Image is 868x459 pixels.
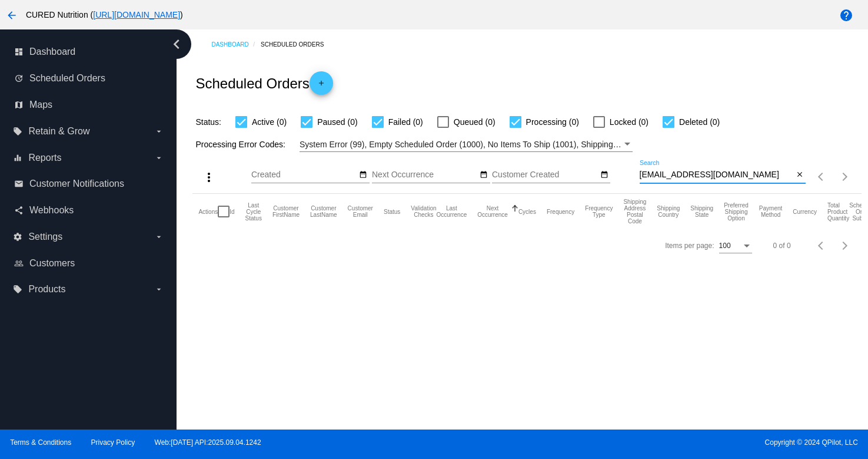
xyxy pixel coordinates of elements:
[93,10,180,19] a: [URL][DOMAIN_NAME]
[793,169,806,181] button: Clear
[245,202,262,222] button: Change sorting for LastProcessingCycleId
[372,170,478,180] input: Next Occurrence
[154,232,164,242] i: arrow_drop_down
[384,208,400,215] button: Change sorting for Status
[272,205,300,218] button: Change sorting for CustomerFirstName
[411,194,436,229] mat-header-cell: Validation Checks
[610,115,648,129] span: Locked (0)
[13,232,22,242] i: settings
[773,242,791,250] div: 0 of 0
[26,10,183,19] span: CURED Nutrition ( )
[29,179,124,189] span: Customer Notifications
[154,153,164,163] i: arrow_drop_down
[827,194,849,229] mat-header-cell: Total Product Quantity
[10,438,71,447] a: Terms & Conditions
[833,165,857,189] button: Next page
[195,140,285,149] span: Processing Error Codes:
[198,194,218,229] mat-header-cell: Actions
[154,127,164,136] i: arrow_drop_down
[14,201,164,220] a: share Webhooks
[202,170,216,184] mat-icon: more_vert
[454,115,495,129] span: Queued (0)
[810,234,833,257] button: Previous page
[29,258,75,269] span: Customers
[14,69,164,88] a: update Scheduled Orders
[14,42,164,61] a: dashboard Dashboard
[310,205,337,218] button: Change sorting for CustomerLastName
[796,170,804,180] mat-icon: close
[300,137,633,152] mat-select: Filter by Processing Error Codes
[623,199,646,224] button: Change sorting for ShippingPostcode
[585,205,613,218] button: Change sorting for FrequencyType
[679,115,720,129] span: Deleted (0)
[5,8,19,22] mat-icon: arrow_back
[14,206,24,215] i: share
[252,115,287,129] span: Active (0)
[230,208,234,215] button: Change sorting for Id
[492,170,598,180] input: Customer Created
[13,285,22,294] i: local_offer
[518,208,536,215] button: Change sorting for Cycles
[640,170,794,180] input: Search
[155,438,261,447] a: Web:[DATE] API:2025.09.04.1242
[14,74,24,83] i: update
[526,115,579,129] span: Processing (0)
[388,115,423,129] span: Failed (0)
[477,205,508,218] button: Change sorting for NextOccurrenceUtc
[600,170,608,180] mat-icon: date_range
[14,174,164,193] a: email Customer Notifications
[719,242,752,250] mat-select: Items per page:
[29,47,75,57] span: Dashboard
[348,205,373,218] button: Change sorting for CustomerEmail
[211,35,261,54] a: Dashboard
[28,153,61,163] span: Reports
[154,285,164,294] i: arrow_drop_down
[444,438,858,447] span: Copyright © 2024 QPilot, LLC
[91,438,135,447] a: Privacy Policy
[759,205,782,218] button: Change sorting for PaymentMethod.Type
[195,71,332,95] h2: Scheduled Orders
[437,205,467,218] button: Change sorting for LastOccurrenceUtc
[14,100,24,110] i: map
[251,170,357,180] input: Created
[29,73,105,84] span: Scheduled Orders
[14,95,164,114] a: map Maps
[13,153,22,163] i: equalizer
[724,202,749,222] button: Change sorting for PreferredShippingOption
[657,205,680,218] button: Change sorting for ShippingCountry
[29,100,52,110] span: Maps
[14,254,164,273] a: people_outline Customers
[28,232,62,242] span: Settings
[359,170,367,180] mat-icon: date_range
[317,115,357,129] span: Paused (0)
[195,117,221,127] span: Status:
[28,284,65,295] span: Products
[810,165,833,189] button: Previous page
[839,8,853,22] mat-icon: help
[719,242,731,250] span: 100
[833,234,857,257] button: Next page
[547,208,574,215] button: Change sorting for Frequency
[29,205,74,216] span: Webhooks
[793,208,817,215] button: Change sorting for CurrencyIso
[28,126,89,137] span: Retain & Grow
[690,205,713,218] button: Change sorting for ShippingState
[665,242,714,250] div: Items per page:
[14,179,24,189] i: email
[314,79,328,93] mat-icon: add
[480,170,488,180] mat-icon: date_range
[13,127,22,136] i: local_offer
[167,35,186,54] i: chevron_left
[14,47,24,57] i: dashboard
[14,259,24,268] i: people_outline
[261,35,334,54] a: Scheduled Orders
